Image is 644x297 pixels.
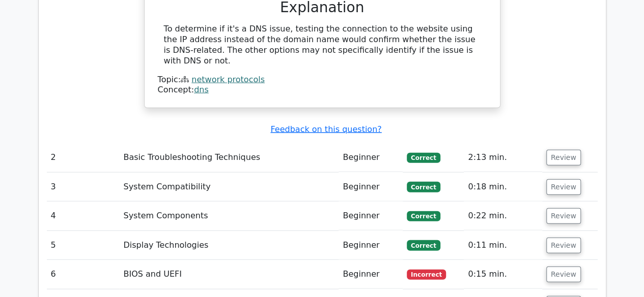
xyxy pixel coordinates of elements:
[339,143,403,172] td: Beginner
[546,150,581,166] button: Review
[464,231,542,260] td: 0:11 min.
[119,231,339,260] td: Display Technologies
[47,173,120,202] td: 3
[339,231,403,260] td: Beginner
[339,202,403,230] td: Beginner
[546,208,581,224] button: Review
[158,75,487,85] div: Topic:
[407,270,446,280] span: Incorrect
[47,202,120,230] td: 4
[546,179,581,195] button: Review
[194,85,209,94] a: dns
[546,238,581,253] button: Review
[119,143,339,172] td: Basic Troubleshooting Techniques
[47,143,120,172] td: 2
[464,202,542,230] td: 0:22 min.
[464,260,542,289] td: 0:15 min.
[164,24,481,66] div: To determine if it's a DNS issue, testing the connection to the website using the IP address inst...
[407,153,440,163] span: Correct
[158,85,487,95] div: Concept:
[546,267,581,282] button: Review
[464,173,542,202] td: 0:18 min.
[339,173,403,202] td: Beginner
[407,182,440,192] span: Correct
[119,260,339,289] td: BIOS and UEFI
[191,75,265,84] a: network protocols
[47,231,120,260] td: 5
[407,240,440,250] span: Correct
[119,173,339,202] td: System Compatibility
[407,211,440,221] span: Correct
[339,260,403,289] td: Beginner
[47,260,120,289] td: 6
[119,202,339,230] td: System Components
[270,124,381,134] a: Feedback on this question?
[464,143,542,172] td: 2:13 min.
